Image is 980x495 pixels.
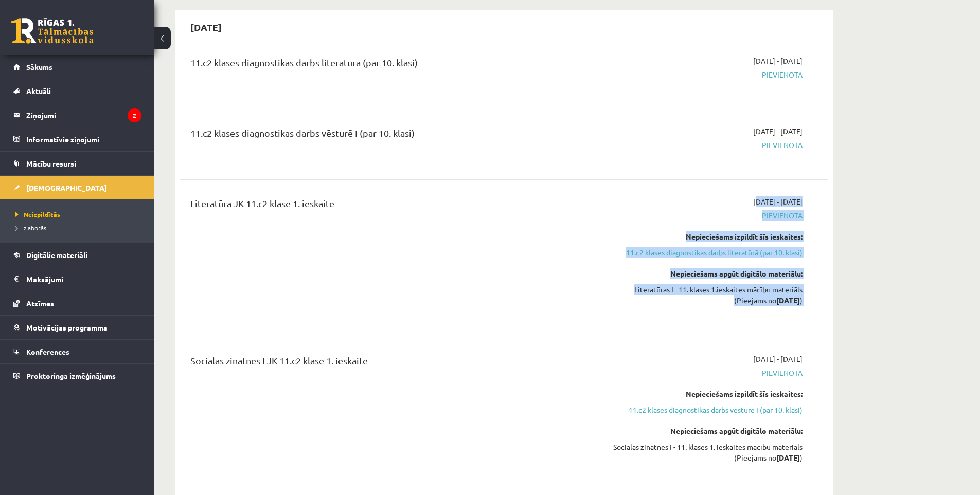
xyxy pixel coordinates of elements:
div: Nepieciešams izpildīt šīs ieskaites: [609,389,803,399]
a: Motivācijas programma [13,316,141,339]
a: 11.c2 klases diagnostikas darbs vēsturē I (par 10. klasi) [609,405,803,415]
span: Digitālie materiāli [26,250,87,260]
span: Sākums [26,62,52,71]
a: Izlabotās [15,223,144,232]
span: Pievienota [609,69,803,80]
span: Pievienota [609,368,803,378]
span: Pievienota [609,210,803,221]
span: Neizpildītās [15,210,60,218]
div: 11.c2 klases diagnostikas darbs vēsturē I (par 10. klasi) [190,126,593,145]
span: Motivācijas programma [26,323,108,332]
span: Pievienota [609,140,803,151]
span: Mācību resursi [26,159,76,168]
span: [DATE] - [DATE] [753,126,803,137]
div: Nepieciešams izpildīt šīs ieskaites: [609,231,803,242]
a: Digitālie materiāli [13,243,141,267]
a: Sākums [13,55,141,79]
div: Literatūra JK 11.c2 klase 1. ieskaite [190,196,593,215]
strong: [DATE] [776,296,800,305]
span: [DATE] - [DATE] [753,196,803,207]
a: Aktuāli [13,79,141,103]
a: 11.c2 klases diagnostikas darbs literatūrā (par 10. klasi) [609,247,803,258]
div: Nepieciešams apgūt digitālo materiālu: [609,426,803,436]
legend: Ziņojumi [26,103,141,127]
span: Konferences [26,347,69,356]
span: [DEMOGRAPHIC_DATA] [26,183,107,192]
h2: [DATE] [180,15,232,39]
div: Sociālās zinātnes I JK 11.c2 klase 1. ieskaite [190,354,593,373]
a: Maksājumi [13,267,141,291]
a: Neizpildītās [15,210,144,219]
span: Izlabotās [15,224,46,232]
a: [DEMOGRAPHIC_DATA] [13,176,141,199]
legend: Informatīvie ziņojumi [26,127,141,151]
div: Sociālās zinātnes I - 11. klases 1. ieskaites mācību materiāls (Pieejams no ) [609,442,803,463]
a: Informatīvie ziņojumi [13,127,141,151]
a: Proktoringa izmēģinājums [13,364,141,388]
div: 11.c2 klases diagnostikas darbs literatūrā (par 10. klasi) [190,56,593,75]
legend: Maksājumi [26,267,141,291]
span: Aktuāli [26,86,51,96]
a: Rīgas 1. Tālmācības vidusskola [11,18,94,44]
a: Atzīmes [13,291,141,315]
div: Nepieciešams apgūt digitālo materiālu: [609,268,803,279]
strong: [DATE] [776,453,800,462]
span: [DATE] - [DATE] [753,56,803,66]
span: Atzīmes [26,299,54,308]
i: 2 [128,108,141,122]
span: Proktoringa izmēģinājums [26,371,116,380]
a: Konferences [13,340,141,363]
a: Ziņojumi2 [13,103,141,127]
div: Literatūras I - 11. klases 1.ieskaites mācību materiāls (Pieejams no ) [609,284,803,306]
span: [DATE] - [DATE] [753,354,803,364]
a: Mācību resursi [13,152,141,175]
